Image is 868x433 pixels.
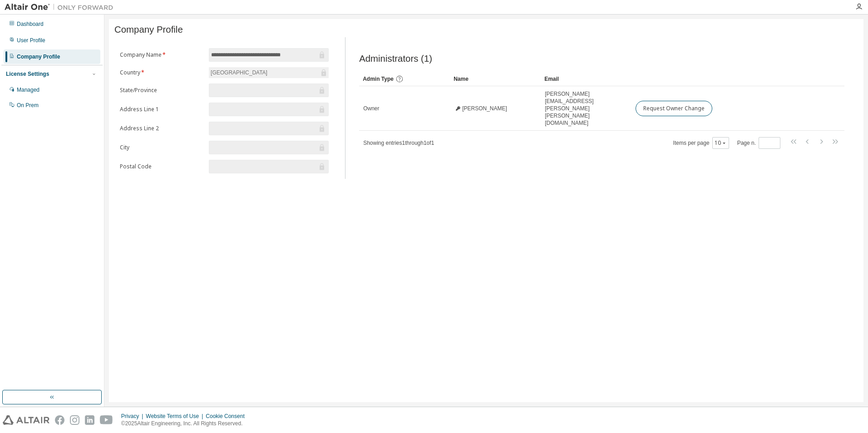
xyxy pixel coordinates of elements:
div: [GEOGRAPHIC_DATA] [209,67,329,78]
img: altair_logo.svg [3,415,49,425]
div: Website Terms of Use [146,413,206,420]
div: License Settings [6,70,49,78]
button: Request Owner Change [636,101,712,116]
span: Items per page [673,137,729,149]
div: User Profile [17,37,45,44]
img: linkedin.svg [85,415,94,425]
div: Cookie Consent [206,413,250,420]
label: Postal Code [120,163,203,170]
label: State/Province [120,87,203,94]
div: Company Profile [17,53,60,60]
div: On Prem [17,102,39,109]
label: Address Line 1 [120,106,203,113]
span: [PERSON_NAME] [462,105,507,112]
div: Name [454,72,537,86]
span: Page n. [737,137,780,149]
label: City [120,144,203,151]
div: Dashboard [17,20,44,28]
span: Admin Type [363,76,394,82]
div: Email [544,72,628,86]
span: Showing entries 1 through 1 of 1 [363,140,434,146]
span: Administrators (1) [359,54,432,64]
div: Managed [17,86,39,93]
img: Altair One [5,3,118,12]
img: youtube.svg [100,415,113,425]
button: 10 [715,139,727,147]
label: Country [120,69,203,76]
div: [GEOGRAPHIC_DATA] [209,68,269,78]
img: instagram.svg [70,415,79,425]
span: Owner [363,105,379,112]
img: facebook.svg [55,415,64,425]
div: Privacy [121,413,146,420]
label: Company Name [120,51,203,59]
span: Company Profile [114,25,183,35]
p: © 2025 Altair Engineering, Inc. All Rights Reserved. [121,420,250,428]
span: [PERSON_NAME][EMAIL_ADDRESS][PERSON_NAME][PERSON_NAME][DOMAIN_NAME] [545,90,627,127]
label: Address Line 2 [120,125,203,132]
